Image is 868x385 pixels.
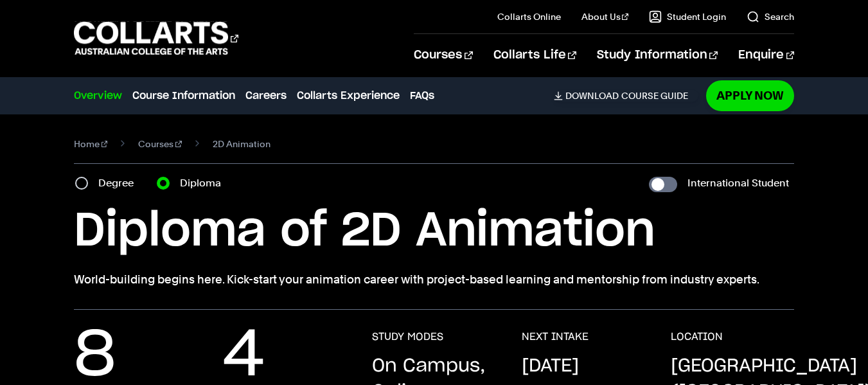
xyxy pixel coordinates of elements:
[649,10,726,23] a: Student Login
[497,10,561,23] a: Collarts Online
[74,88,122,103] a: Overview
[493,34,576,76] a: Collarts Life
[74,20,238,57] div: Go to homepage
[98,174,141,192] label: Degree
[223,330,265,382] p: 4
[522,354,579,379] p: [DATE]
[74,202,794,260] h1: Diploma of 2D Animation
[297,88,400,103] a: Collarts Experience
[747,10,794,23] a: Search
[180,174,229,192] label: Diploma
[522,330,589,343] h3: NEXT INTAKE
[554,90,698,102] a: DownloadCourse Guide
[738,34,794,76] a: Enquire
[706,80,794,111] a: Apply Now
[245,88,287,103] a: Careers
[138,135,182,153] a: Courses
[565,90,619,102] span: Download
[414,34,472,76] a: Courses
[74,135,108,153] a: Home
[687,174,789,192] label: International Student
[74,330,116,382] p: 8
[410,88,434,103] a: FAQs
[372,330,443,343] h3: STUDY MODES
[74,271,794,289] p: World-building begins here. Kick-start your animation career with project-based learning and ment...
[132,88,235,103] a: Course Information
[671,330,723,343] h3: LOCATION
[213,135,270,153] span: 2D Animation
[597,34,718,76] a: Study Information
[581,10,629,23] a: About Us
